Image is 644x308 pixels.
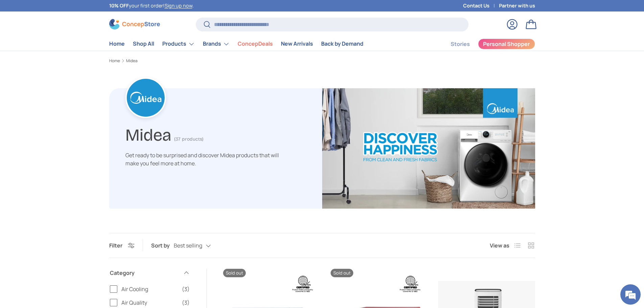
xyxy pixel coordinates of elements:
a: Sign up now [165,2,192,9]
span: Sold out [223,269,246,277]
span: Sold out [331,269,353,277]
a: Contact Us [463,2,499,9]
strong: 10% OFF [109,2,129,9]
label: Sort by [151,241,174,250]
a: Home [109,37,125,50]
p: your first order! . [109,2,194,9]
span: Category [110,269,179,277]
nav: Primary [109,37,363,51]
a: New Arrivals [281,37,313,50]
img: ConcepStore [109,19,160,29]
nav: Secondary [434,37,535,51]
a: Midea [126,59,138,63]
summary: Brands [199,37,234,51]
span: (3) [182,285,190,293]
span: Best selling [174,242,202,249]
a: Shop All [133,37,154,50]
a: Products [162,37,195,51]
a: Stories [451,38,470,51]
a: Home [109,59,120,63]
nav: Breadcrumbs [109,58,535,64]
a: Personal Shopper [478,39,535,49]
a: Partner with us [499,2,535,9]
span: Air Cooling [121,285,178,293]
h1: Midea [125,122,171,145]
span: Filter [109,242,122,249]
a: Back by Demand [321,37,363,50]
button: Filter [109,242,135,249]
span: View as [490,241,509,250]
button: Best selling [174,240,224,252]
span: Get ready to be surprised and discover Midea products that will make you feel more at home. [125,151,279,167]
span: (3) [182,299,190,307]
span: Personal Shopper [483,41,530,47]
span: (37 products) [174,136,204,142]
summary: Products [158,37,199,51]
a: ConcepDeals [238,37,273,50]
summary: Category [110,261,190,285]
a: Brands [203,37,230,51]
span: Air Quality [121,299,178,307]
img: Midea [322,88,535,209]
